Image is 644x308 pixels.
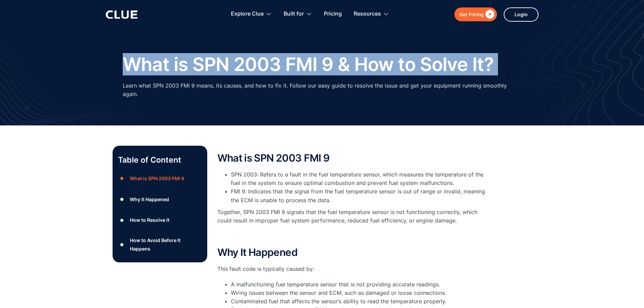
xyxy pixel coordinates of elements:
[284,3,304,25] div: Built for
[217,152,488,164] h2: What is SPN 2003 FMI 9
[231,297,488,306] li: Contaminated fuel that affects the sensor’s ability to read the temperature properly.
[231,3,272,25] div: Explore Clue
[459,10,484,19] div: Get Pricing
[354,3,389,25] div: Resources
[118,155,202,165] p: Table of Content
[454,7,497,21] a: Get Pricing
[118,215,202,225] a: ●How to Resolve It
[130,174,184,183] div: What is SPN 2003 FMI 9
[118,194,202,205] a: ●Why It Happened
[118,173,202,184] a: ●What is SPN 2003 FMI 9
[231,170,488,187] li: SPN 2003: Refers to a fault in the fuel temperature sensor, which measures the temperature of the...
[231,187,488,204] li: FMI 9: Indicates that the signal from the fuel temperature sensor is out of range or invalid, mea...
[231,3,264,25] div: Explore Clue
[217,265,488,273] p: This fault code is typically caused by:
[118,173,126,184] div: ●
[354,3,381,25] div: Resources
[217,208,488,225] p: Together, SPN 2003 FMI 9 signals that the fuel temperature sensor is not functioning correctly, w...
[217,247,488,258] h2: Why It Happened
[324,3,342,25] a: Pricing
[118,215,126,225] div: ●
[284,3,312,25] div: Built for
[118,194,126,205] div: ●
[484,10,494,19] div: 
[118,239,126,250] div: ●
[130,195,169,204] div: Why It Happened
[217,232,488,240] p: ‍
[123,81,522,98] p: Learn what SPN 2003 FMI 9 means, its causes, and how to fix it. Follow our easy guide to resolve ...
[130,216,169,224] div: How to Resolve It
[123,54,494,75] h1: What is SPN 2003 FMI 9 & How to Solve It?
[130,236,201,253] div: How to Avoid Before It Happens
[231,289,488,297] li: Wiring issues between the sensor and ECM, such as damaged or loose connections.
[504,7,539,22] a: Login
[231,280,488,289] li: A malfunctioning fuel temperature sensor that is not providing accurate readings.
[118,236,202,253] a: ●How to Avoid Before It Happens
